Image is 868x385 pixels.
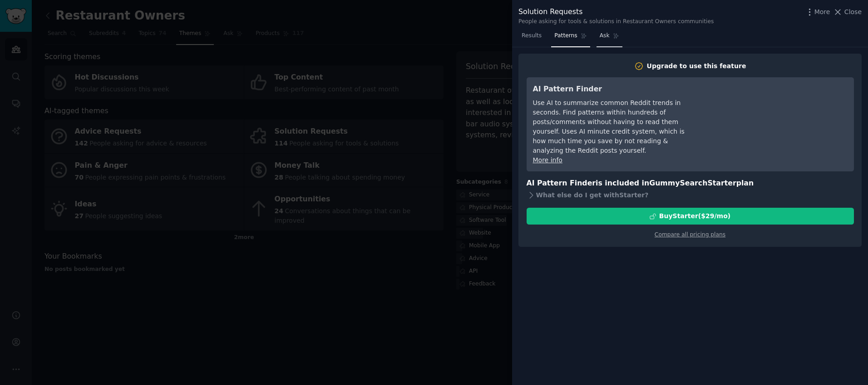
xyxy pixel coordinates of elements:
[805,7,830,17] button: More
[522,32,542,40] span: Results
[533,98,699,155] div: Use AI to summarize common Reddit trends in seconds. Find patterns within hundreds of posts/comme...
[814,7,830,17] span: More
[844,7,862,17] span: Close
[655,231,725,238] a: Compare all pricing plans
[711,84,848,152] iframe: YouTube video player
[600,32,610,40] span: Ask
[527,208,854,225] button: BuyStarter($29/mo)
[597,29,622,47] a: Ask
[649,179,736,187] span: GummySearch Starter
[527,178,854,189] h3: AI Pattern Finder is included in plan
[518,18,714,26] div: People asking for tools & solutions in Restaurant Owners communities
[659,211,730,221] div: Buy Starter ($ 29 /mo )
[527,189,854,201] div: What else do I get with Starter ?
[518,29,545,47] a: Results
[833,7,862,17] button: Close
[551,29,590,47] a: Patterns
[647,61,746,71] div: Upgrade to use this feature
[533,156,562,164] a: More info
[533,84,699,95] h3: AI Pattern Finder
[554,32,577,40] span: Patterns
[518,6,714,18] div: Solution Requests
